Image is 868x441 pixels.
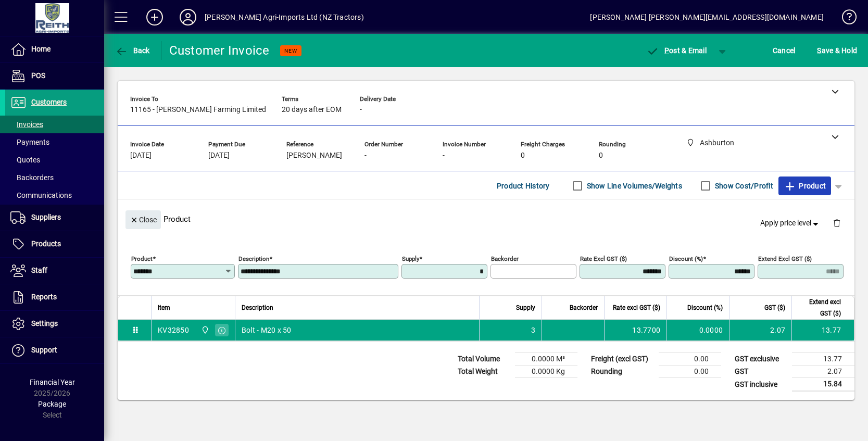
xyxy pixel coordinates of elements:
[756,214,825,233] button: Apply price level
[792,353,854,366] td: 13.77
[284,47,297,54] span: NEW
[5,258,104,284] a: Staff
[452,366,515,378] td: Total Weight
[515,366,577,378] td: 0.0000 Kg
[205,9,364,26] div: [PERSON_NAME] Agri-Imports Ltd (NZ Tractors)
[641,41,712,60] button: Post & Email
[791,320,854,341] td: 13.77
[169,42,270,59] div: Customer Invoice
[452,353,515,366] td: Total Volume
[242,325,292,335] span: Bolt - M20 x 50
[666,320,729,341] td: 0.0000
[764,302,785,313] span: GST ($)
[31,346,57,354] span: Support
[31,213,61,221] span: Suppliers
[784,178,826,194] span: Product
[115,46,150,55] span: Back
[664,46,669,55] span: P
[516,302,535,313] span: Supply
[138,8,171,27] button: Add
[171,8,205,27] button: Profile
[713,181,773,191] label: Show Cost/Profit
[286,152,342,160] span: [PERSON_NAME]
[646,46,707,55] span: ost & Email
[123,215,163,224] app-page-header-button: Close
[31,240,61,248] span: Products
[112,41,153,60] button: Back
[198,324,210,336] span: Ashburton
[729,378,792,391] td: GST inclusive
[590,9,824,26] div: [PERSON_NAME] [PERSON_NAME][EMAIL_ADDRESS][DOMAIN_NAME]
[834,2,855,36] a: Knowledge Base
[760,218,821,229] span: Apply price level
[104,41,161,60] app-page-header-button: Back
[158,302,170,313] span: Item
[10,138,49,146] span: Payments
[31,293,57,301] span: Reports
[31,319,58,327] span: Settings
[5,311,104,337] a: Settings
[798,296,841,319] span: Extend excl GST ($)
[118,200,854,238] div: Product
[659,353,721,366] td: 0.00
[659,366,721,378] td: 0.00
[360,106,362,114] span: -
[491,255,519,262] mat-label: Backorder
[570,302,598,313] span: Backorder
[792,378,854,391] td: 15.84
[31,266,47,274] span: Staff
[729,320,791,341] td: 2.07
[5,186,104,204] a: Communications
[31,71,45,80] span: POS
[515,353,577,366] td: 0.0000 M³
[814,41,860,60] button: Save & Hold
[125,210,161,229] button: Close
[158,325,189,335] div: KV32850
[402,255,419,262] mat-label: Supply
[10,120,43,129] span: Invoices
[521,152,525,160] span: 0
[5,205,104,231] a: Suppliers
[773,42,796,59] span: Cancel
[38,400,66,408] span: Package
[729,353,792,366] td: GST exclusive
[599,152,603,160] span: 0
[585,181,682,191] label: Show Line Volumes/Weights
[817,46,821,55] span: S
[130,106,266,114] span: 11165 - [PERSON_NAME] Farming Limited
[30,378,75,386] span: Financial Year
[758,255,812,262] mat-label: Extend excl GST ($)
[5,169,104,186] a: Backorders
[817,42,857,59] span: ave & Hold
[5,36,104,62] a: Home
[31,45,51,53] span: Home
[586,353,659,366] td: Freight (excl GST)
[130,211,157,229] span: Close
[282,106,342,114] span: 20 days after EOM
[5,63,104,89] a: POS
[10,173,54,182] span: Backorders
[31,98,67,106] span: Customers
[208,152,230,160] span: [DATE]
[5,284,104,310] a: Reports
[493,177,554,195] button: Product History
[131,255,153,262] mat-label: Product
[5,151,104,169] a: Quotes
[5,231,104,257] a: Products
[770,41,798,60] button: Cancel
[729,366,792,378] td: GST
[586,366,659,378] td: Rounding
[242,302,273,313] span: Description
[5,116,104,133] a: Invoices
[611,325,660,335] div: 13.7700
[824,210,849,235] button: Delete
[669,255,703,262] mat-label: Discount (%)
[687,302,723,313] span: Discount (%)
[613,302,660,313] span: Rate excl GST ($)
[792,366,854,378] td: 2.07
[778,177,831,195] button: Product
[824,218,849,228] app-page-header-button: Delete
[443,152,445,160] span: -
[497,178,550,194] span: Product History
[5,337,104,363] a: Support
